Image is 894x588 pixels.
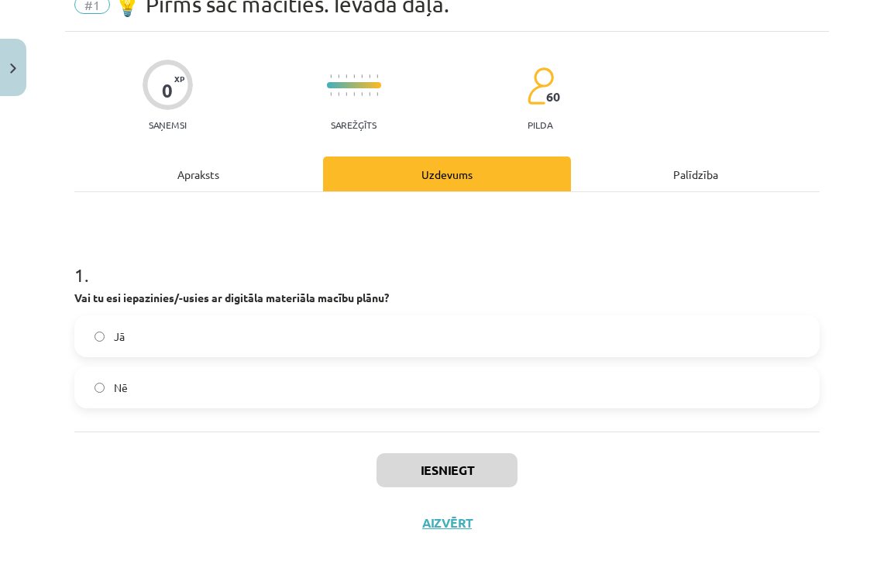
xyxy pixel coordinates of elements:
span: Nē [114,380,128,396]
span: 60 [546,90,560,104]
img: icon-short-line-57e1e144782c952c97e751825c79c345078a6d821885a25fce030b3d8c18986b.svg [369,74,370,78]
div: Palīdzība [571,156,820,191]
div: 0 [162,80,173,101]
img: icon-short-line-57e1e144782c952c97e751825c79c345078a6d821885a25fce030b3d8c18986b.svg [338,92,339,96]
button: Iesniegt [377,453,517,487]
input: Jā [95,332,105,342]
img: icon-short-line-57e1e144782c952c97e751825c79c345078a6d821885a25fce030b3d8c18986b.svg [361,74,363,78]
img: icon-short-line-57e1e144782c952c97e751825c79c345078a6d821885a25fce030b3d8c18986b.svg [369,92,370,96]
img: icon-short-line-57e1e144782c952c97e751825c79c345078a6d821885a25fce030b3d8c18986b.svg [377,92,378,96]
img: icon-short-line-57e1e144782c952c97e751825c79c345078a6d821885a25fce030b3d8c18986b.svg [353,92,355,96]
img: students-c634bb4e5e11cddfef0936a35e636f08e4e9abd3cc4e673bd6f9a4125e45ecb1.svg [527,67,554,105]
span: Jā [114,328,125,345]
img: icon-short-line-57e1e144782c952c97e751825c79c345078a6d821885a25fce030b3d8c18986b.svg [346,92,347,96]
div: Apraksts [74,156,323,191]
img: icon-short-line-57e1e144782c952c97e751825c79c345078a6d821885a25fce030b3d8c18986b.svg [330,92,332,96]
p: Sarežģīts [331,119,377,130]
img: icon-short-line-57e1e144782c952c97e751825c79c345078a6d821885a25fce030b3d8c18986b.svg [361,92,363,96]
img: icon-short-line-57e1e144782c952c97e751825c79c345078a6d821885a25fce030b3d8c18986b.svg [338,74,339,78]
div: Uzdevums [323,156,572,191]
p: pilda [528,119,552,130]
span: XP [174,74,184,83]
button: Aizvērt [418,515,476,531]
strong: Vai tu esi iepazinies/-usies ar digitāla materiāla macību plānu? [74,291,389,304]
img: icon-short-line-57e1e144782c952c97e751825c79c345078a6d821885a25fce030b3d8c18986b.svg [377,74,378,78]
img: icon-short-line-57e1e144782c952c97e751825c79c345078a6d821885a25fce030b3d8c18986b.svg [346,74,347,78]
img: icon-close-lesson-0947bae3869378f0d4975bcd49f059093ad1ed9edebbc8119c70593378902aed.svg [10,64,16,74]
h1: 1 . [74,237,820,285]
img: icon-short-line-57e1e144782c952c97e751825c79c345078a6d821885a25fce030b3d8c18986b.svg [330,74,332,78]
img: icon-short-line-57e1e144782c952c97e751825c79c345078a6d821885a25fce030b3d8c18986b.svg [353,74,355,78]
input: Nē [95,383,105,393]
p: Saņemsi [143,119,193,130]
